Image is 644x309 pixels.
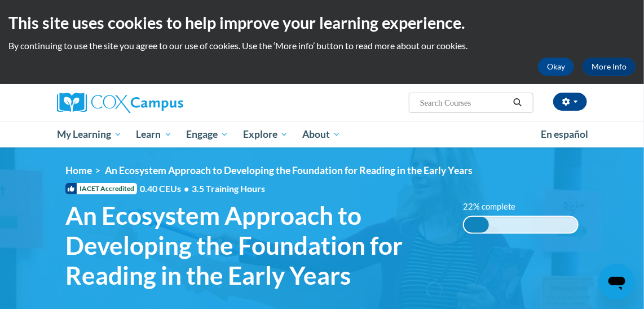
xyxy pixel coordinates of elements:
[8,11,636,34] h2: This site uses cookies to help improve your learning experience.
[8,40,636,52] p: By continuing to use the site you agree to our use of cookies. Use the ‘More info’ button to read...
[57,93,183,113] img: Cox Campus
[192,183,265,194] span: 3.5 Training Hours
[419,96,509,110] input: Search Courses
[48,121,596,147] div: Main menu
[599,264,635,300] iframe: Button to launch messaging window
[65,201,446,290] span: An Ecosystem Approach to Developing the Foundation for Reading in the Early Years
[236,121,295,147] a: Explore
[243,128,288,141] span: Explore
[464,217,489,233] div: 22% complete
[179,121,236,147] a: Engage
[50,121,129,147] a: My Learning
[463,201,528,213] label: 22% complete
[140,182,192,195] span: 0.40 CEUs
[538,58,574,76] button: Okay
[302,128,341,141] span: About
[65,183,137,194] span: IACET Accredited
[583,58,636,76] a: More Info
[129,121,179,147] a: Learn
[57,128,122,141] span: My Learning
[186,128,228,141] span: Engage
[509,96,526,110] button: Search
[105,164,473,176] span: An Ecosystem Approach to Developing the Foundation for Reading in the Early Years
[184,183,189,194] span: •
[541,128,588,140] span: En español
[65,164,92,176] a: Home
[295,121,349,147] a: About
[533,123,596,146] a: En español
[553,93,587,111] button: Account Settings
[136,128,172,141] span: Learn
[57,93,222,113] a: Cox Campus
